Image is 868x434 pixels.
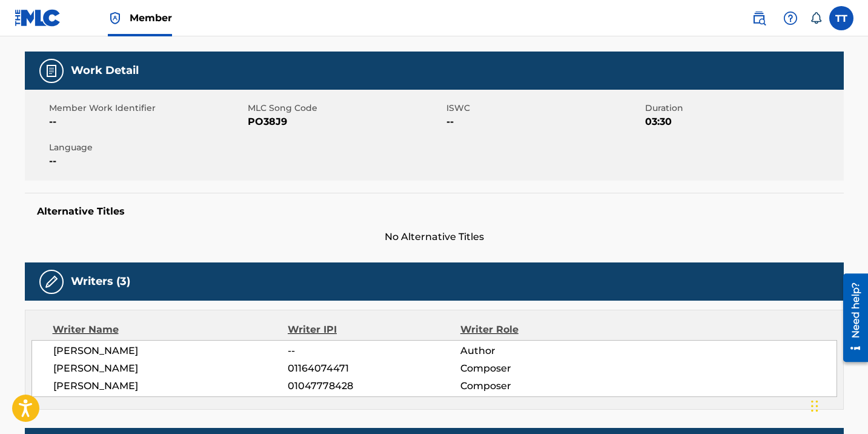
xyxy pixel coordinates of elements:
[53,379,288,393] span: [PERSON_NAME]
[49,102,245,115] span: Member Work Identifier
[71,275,130,289] h5: Writers (3)
[645,115,841,129] span: 03:30
[778,6,803,30] div: Help
[460,361,617,376] span: Composer
[53,344,288,358] span: [PERSON_NAME]
[288,344,460,358] span: --
[44,275,59,289] img: Writers
[15,9,61,27] img: MLC Logo
[25,230,844,244] span: No Alternative Titles
[783,11,798,25] img: help
[747,6,771,30] a: Public Search
[130,11,172,25] span: Member
[807,376,868,434] iframe: Chat Widget
[71,64,139,78] h5: Work Detail
[460,344,617,358] span: Author
[288,361,460,376] span: 01164074471
[49,141,245,154] span: Language
[834,269,868,366] iframe: Resource Center
[288,379,460,393] span: 01047778428
[108,11,122,25] img: Top Rightsholder
[288,322,460,337] div: Writer IPI
[752,11,766,25] img: search
[460,379,617,393] span: Composer
[248,115,443,129] span: PO38J9
[810,12,822,24] div: Notifications
[44,64,59,78] img: Work Detail
[248,102,443,115] span: MLC Song Code
[53,361,288,376] span: [PERSON_NAME]
[49,115,245,129] span: --
[811,388,818,424] div: Drag
[446,115,642,129] span: --
[53,322,288,337] div: Writer Name
[37,205,832,218] h5: Alternative Titles
[446,102,642,115] span: ISWC
[460,322,617,337] div: Writer Role
[49,154,245,169] span: --
[645,102,841,115] span: Duration
[829,6,853,30] div: User Menu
